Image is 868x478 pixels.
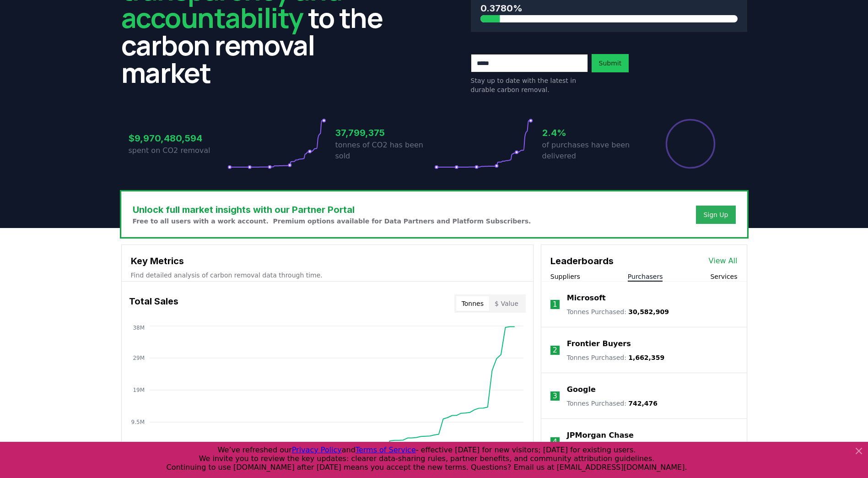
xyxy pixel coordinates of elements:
[480,1,738,15] h3: 0.3780%
[665,118,716,169] div: Percentage of sales delivered
[131,271,524,280] p: Find detailed analysis of carbon removal data through time.
[567,307,669,316] p: Tonnes Purchased :
[553,345,557,356] p: 2
[129,145,227,156] p: spent on CO2 removal
[129,294,178,313] h3: Total Sales
[628,272,663,281] button: Purchasers
[553,299,557,310] p: 1
[133,325,145,331] tspan: 38M
[471,76,588,94] p: Stay up to date with the latest in durable carbon removal.
[628,354,664,361] span: 1,662,359
[456,296,489,311] button: Tonnes
[489,296,524,311] button: $ Value
[550,254,614,268] h3: Leaderboards
[703,210,728,219] a: Sign Up
[133,387,145,393] tspan: 19M
[131,254,524,268] h3: Key Metrics
[628,308,669,315] span: 30,582,909
[133,355,145,361] tspan: 29M
[553,436,557,447] p: 4
[131,419,144,425] tspan: 9.5M
[335,126,434,140] h3: 37,799,375
[550,272,580,281] button: Suppliers
[567,293,606,304] a: Microsoft
[567,338,631,349] a: Frontier Buyers
[133,217,531,226] p: Free to all users with a work account. Premium options available for Data Partners and Platform S...
[628,400,658,407] span: 742,476
[542,140,641,162] p: of purchases have been delivered
[567,384,596,395] a: Google
[542,126,641,140] h3: 2.4%
[696,206,735,224] button: Sign Up
[710,272,737,281] button: Services
[567,353,664,362] p: Tonnes Purchased :
[133,203,531,217] h3: Unlock full market insights with our Partner Portal
[709,255,738,266] a: View All
[567,430,634,441] a: JPMorgan Chase
[592,54,629,72] button: Submit
[335,140,434,162] p: tonnes of CO2 has been sold
[553,391,557,402] p: 3
[567,399,658,408] p: Tonnes Purchased :
[129,131,227,145] h3: $9,970,480,594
